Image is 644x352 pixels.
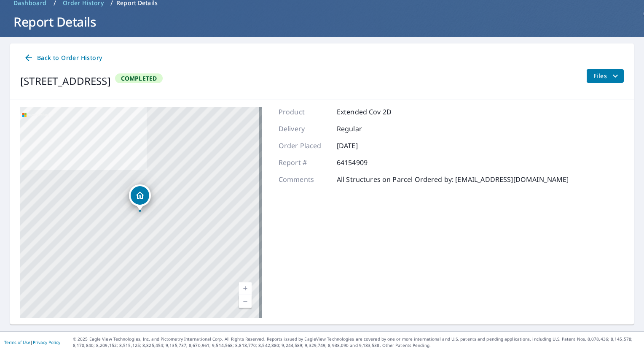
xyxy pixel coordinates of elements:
[279,157,329,168] p: Report #
[337,141,387,151] p: [DATE]
[24,53,102,63] span: Back to Order History
[279,141,329,151] p: Order Placed
[129,184,151,211] div: Dropped pin, building 1, Residential property, 2301 Maple Drive Belleville, KS 66935
[337,124,387,134] p: Regular
[593,71,620,81] span: Files
[33,339,60,345] a: Privacy Policy
[20,73,111,89] div: [STREET_ADDRESS]
[116,74,162,82] span: Completed
[337,107,392,117] p: Extended Cov 2D
[239,282,252,295] a: Current Level 17, Zoom In
[73,336,640,349] p: © 2025 Eagle View Technologies, Inc. and Pictometry International Corp. All Rights Reserved. Repo...
[586,69,624,83] button: filesDropdownBtn-64154909
[4,339,30,345] a: Terms of Use
[337,174,569,184] p: All Structures on Parcel Ordered by: [EMAIL_ADDRESS][DOMAIN_NAME]
[279,174,329,184] p: Comments
[10,13,634,30] h1: Report Details
[4,340,60,345] p: |
[20,50,105,66] a: Back to Order History
[239,295,252,308] a: Current Level 17, Zoom Out
[279,107,329,117] p: Product
[337,157,387,168] p: 64154909
[279,124,329,134] p: Delivery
